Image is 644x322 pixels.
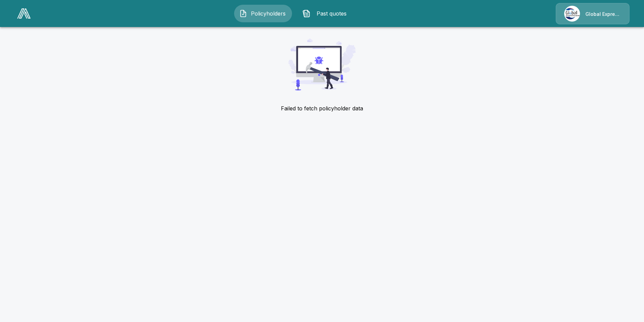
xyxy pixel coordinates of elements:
[313,9,350,18] span: Past quotes
[250,9,287,18] span: Policyholders
[239,9,247,18] img: Policyholders Icon
[17,8,31,19] img: AA Logo
[297,5,355,22] button: Past quotes IconPast quotes
[234,5,292,22] button: Policyholders IconPolicyholders
[302,9,311,18] img: Past quotes Icon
